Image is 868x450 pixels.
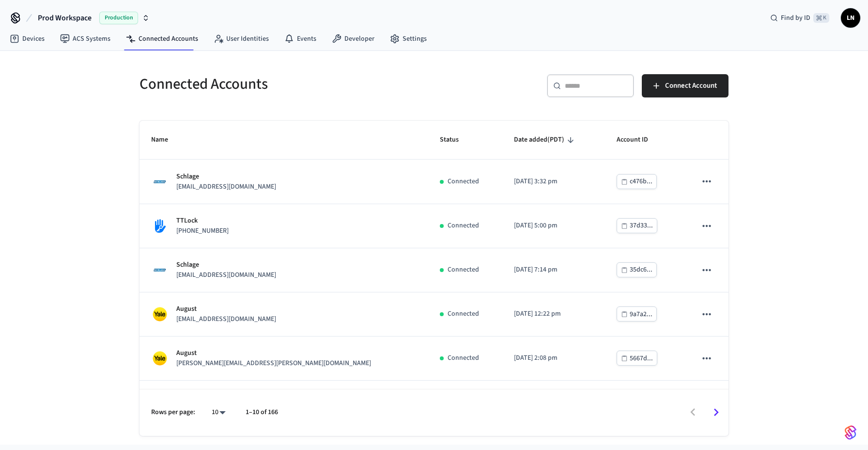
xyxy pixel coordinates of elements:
img: TTLock Logo, Square [151,217,169,235]
span: ⌘ K [813,13,829,23]
div: 10 [207,405,230,419]
p: 1–10 of 166 [246,407,278,418]
p: August [176,348,371,358]
div: Find by ID⌘ K [762,9,837,27]
span: Date added(PDT) [514,132,577,147]
p: [DATE] 3:32 pm [514,177,593,187]
button: LN [841,8,860,28]
button: Go to next page [705,401,728,424]
a: Connected Accounts [118,30,206,48]
p: Schlage [176,172,276,182]
button: c476b... [617,174,657,189]
p: [PHONE_NUMBER] [176,226,229,236]
span: Name [151,132,181,147]
p: [DATE] 7:14 pm [514,265,593,275]
p: [PERSON_NAME][EMAIL_ADDRESS][PERSON_NAME][DOMAIN_NAME] [176,358,371,369]
p: Connected [448,177,479,187]
span: Production [99,12,138,24]
p: Connected [448,265,479,275]
img: SeamLogoGradient.69752ec5.svg [845,425,856,440]
p: Connected [448,309,479,319]
p: Connected [448,353,479,363]
p: Rows per page: [151,407,195,418]
a: User Identities [206,30,277,48]
a: Developer [324,30,382,48]
div: 35dc6... [630,264,652,276]
p: [DATE] 5:00 pm [514,221,593,231]
span: Account ID [617,132,661,147]
span: Find by ID [781,13,810,23]
p: Connected [448,221,479,231]
h5: Connected Accounts [139,74,428,94]
a: ACS Systems [52,30,118,48]
p: [DATE] 2:08 pm [514,353,593,363]
div: 9a7a2... [630,308,652,321]
span: Status [440,132,471,147]
p: TTLock [176,216,229,226]
img: Yale Logo, Square [151,305,169,323]
img: Yale Logo, Square [151,350,169,367]
p: August [176,304,276,314]
span: Prod Workspace [38,12,92,24]
div: 5667d... [630,353,653,365]
p: [EMAIL_ADDRESS][DOMAIN_NAME] [176,182,276,192]
p: [EMAIL_ADDRESS][DOMAIN_NAME] [176,314,276,324]
span: Connect Account [665,80,717,92]
button: 9a7a2... [617,306,657,321]
button: 5667d... [617,351,657,366]
img: Schlage Logo, Square [151,261,169,279]
a: Events [277,30,324,48]
button: 37d33... [617,218,657,233]
p: Schlage [176,260,276,270]
p: [EMAIL_ADDRESS][DOMAIN_NAME] [176,270,276,280]
a: Devices [2,30,52,48]
button: 35dc6... [617,262,657,277]
div: c476b... [630,176,652,188]
div: 37d33... [630,220,653,232]
button: Connect Account [642,74,728,97]
img: Schlage Logo, Square [151,173,169,191]
p: [DATE] 12:22 pm [514,309,593,319]
span: LN [842,9,859,27]
a: Settings [382,30,434,48]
